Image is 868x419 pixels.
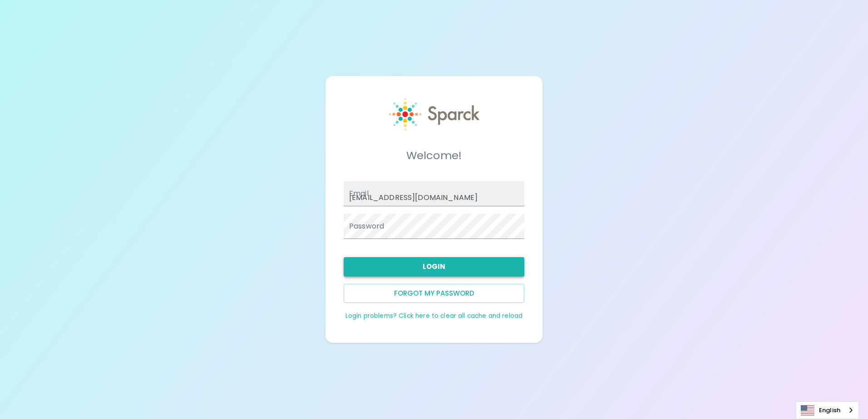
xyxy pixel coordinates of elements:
img: Sparck logo [389,98,479,131]
button: Forgot my password [344,284,524,303]
a: English [796,402,858,419]
button: Login [344,257,524,276]
a: Login problems? Click here to clear all cache and reload [345,312,523,320]
aside: Language selected: English [796,401,859,419]
h5: Welcome! [344,148,524,163]
div: Language [796,401,859,419]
